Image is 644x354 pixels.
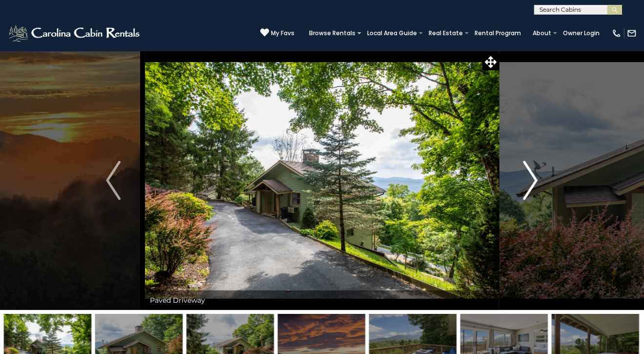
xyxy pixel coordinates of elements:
[260,28,294,38] a: My Favs
[304,26,360,40] a: Browse Rentals
[627,28,637,38] img: mail-regular-white.png
[7,23,143,43] img: White-1-2.png
[82,51,145,310] button: Previous
[362,26,422,40] a: Local Area Guide
[558,26,604,40] a: Owner Login
[499,51,562,310] button: Next
[470,26,526,40] a: Rental Program
[528,26,556,40] a: About
[145,290,499,310] div: Paved Driveway
[106,161,121,200] img: arrow
[523,161,538,200] img: arrow
[424,26,468,40] a: Real Estate
[271,29,294,38] span: My Favs
[612,28,622,38] img: phone-regular-white.png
